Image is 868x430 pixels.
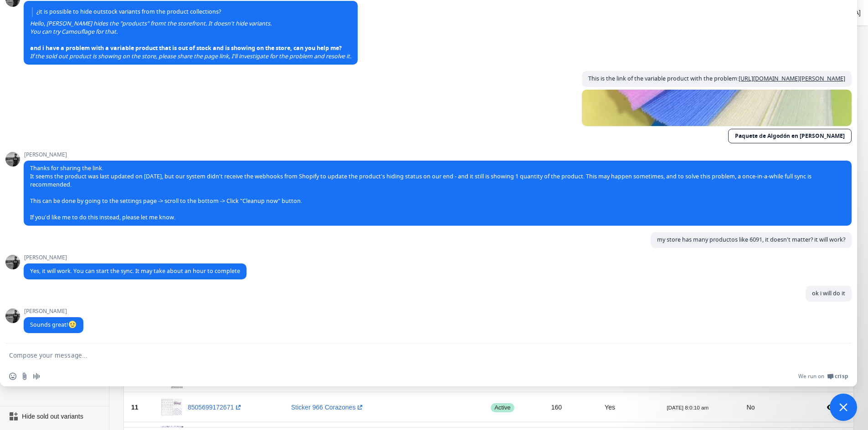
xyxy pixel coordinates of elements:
[667,405,709,410] small: [DATE] 8:0:10 am
[21,373,28,380] span: Send a file
[30,44,342,52] span: and i have a problem with a variable product that is out of stock and is showing on the store, ca...
[30,321,77,329] span: Sounds great!
[22,412,103,421] span: Hide sold out variants
[4,410,105,423] a: Hide sold out variants
[30,28,118,35] span: You can try Camouflage for that.
[544,392,597,422] td: 160
[24,254,247,261] span: [PERSON_NAME]
[24,152,852,158] span: [PERSON_NAME]
[597,392,659,422] td: Yes
[33,373,40,380] span: Audio message
[812,289,845,297] span: ok i will do it
[30,20,272,27] span: Hello, [PERSON_NAME] hides the "products" fromt the storefront. It doesn't hide variants.
[9,373,16,380] span: Insert an emoji
[32,7,349,17] span: ¿it is possible to hide outstock variants from the product collections?
[835,373,848,380] span: Crisp
[491,403,514,412] span: active
[24,308,83,314] span: [PERSON_NAME]
[188,404,243,411] a: 8505699172671(opens a new window)
[798,373,848,380] a: We run onCrisp
[830,394,857,421] div: Close chat
[798,373,824,380] span: We run on
[588,75,845,82] span: This is the link of the variable product with the problem:
[657,236,845,243] span: my store has many productos like 6091, it doesn't matter? it will work?
[291,404,365,411] a: Sticker 966 Corazones(opens a new window)
[728,129,852,143] a: Paquete de Algodón en [PERSON_NAME]
[739,75,845,82] a: [URL][DOMAIN_NAME][PERSON_NAME]
[30,267,240,275] span: Yes, it will work. You can start the sync. It may take about an hour to complete
[740,392,808,422] td: No
[9,351,828,359] textarea: Compose your message...
[30,52,351,60] span: If the sold out product is showing on the store, please share the page link, I'll investigate for...
[160,396,183,419] img: 966-black.jpg
[30,164,812,221] span: Thanks for sharing the link. It seems the product was last updated on [DATE], but our system didn...
[131,404,139,411] span: 11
